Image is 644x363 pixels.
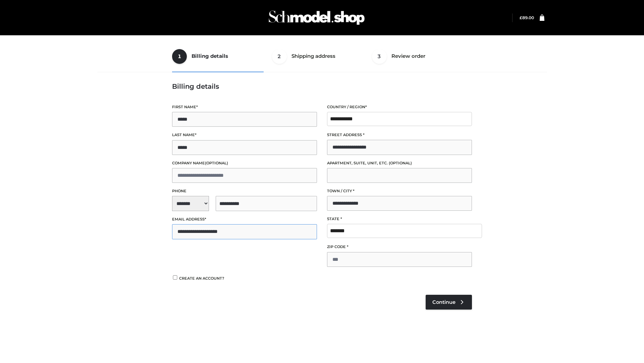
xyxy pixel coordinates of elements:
label: First name [172,104,317,110]
h3: Billing details [172,82,472,90]
span: (optional) [389,161,412,165]
a: Continue [426,295,472,310]
span: £ [520,15,522,20]
label: State [327,216,472,222]
label: Country / Region [327,104,472,110]
a: £89.00 [520,15,534,20]
input: Create an account? [172,275,178,280]
bdi: 89.00 [520,15,534,20]
label: Apartment, suite, unit, etc. [327,160,472,166]
span: Continue [432,299,455,305]
img: Schmodel Admin 964 [266,4,367,31]
label: Phone [172,188,317,194]
label: Town / City [327,188,472,194]
span: Create an account? [179,276,224,281]
label: Email address [172,216,317,223]
label: Last name [172,132,317,138]
label: Company name [172,160,317,166]
label: Street address [327,132,472,138]
span: (optional) [205,161,228,165]
label: ZIP Code [327,244,472,250]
